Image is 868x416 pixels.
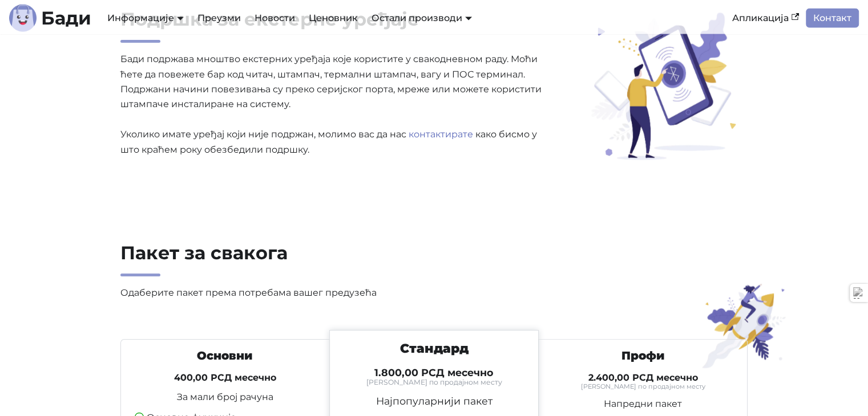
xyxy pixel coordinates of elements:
[41,9,91,27] b: Бади
[120,286,542,300] p: Одаберите пакет према потребама вашег предузећа
[135,393,316,402] p: За мали број рачуна
[372,13,472,23] a: Остали производи
[302,9,365,28] a: Ценовник
[695,283,794,369] img: Пакет за свакога
[725,9,806,28] a: Апликација
[345,396,523,406] p: Најпопуларнији пакет
[552,384,733,390] small: [PERSON_NAME] по продајном месту
[9,5,91,32] a: ЛогоБади
[345,341,523,357] h3: Стандард
[552,372,733,384] h4: 2.400,00 РСД месечно
[120,52,542,157] p: Бади подржава мноштво екстерних уређаја које користите у свакодневном раду. Моћи ћете да повежете...
[806,9,859,28] a: Контакт
[135,372,316,384] h4: 400,00 РСД месечно
[248,9,302,28] a: Новости
[107,13,184,23] a: Информације
[345,366,523,379] h4: 1.800,00 РСД месечно
[135,349,316,363] h3: Основни
[9,5,37,32] img: Лого
[345,379,523,386] small: [PERSON_NAME] по продајном месту
[575,10,750,162] img: Подршка за екстерне уређаје
[120,242,542,276] h2: Пакет за свакога
[552,349,733,363] h3: Профи
[409,129,473,140] a: контактирате
[191,9,248,28] a: Преузми
[552,399,733,409] p: Напредни пакет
